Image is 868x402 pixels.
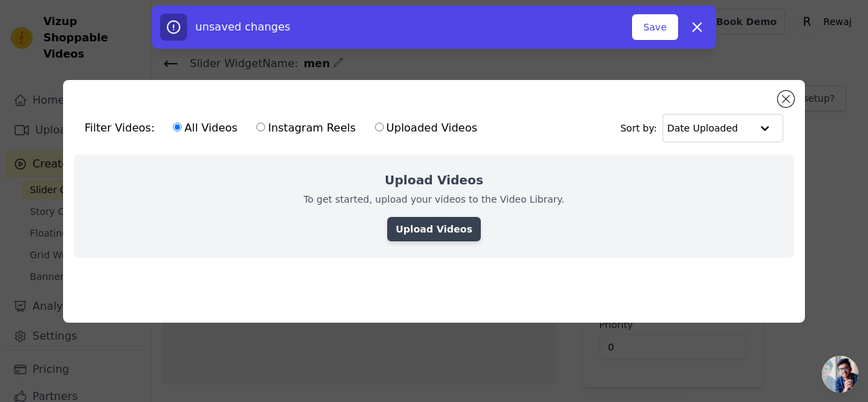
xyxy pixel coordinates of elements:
[172,119,238,137] label: All Videos
[387,217,480,241] a: Upload Videos
[374,119,478,137] label: Uploaded Videos
[822,356,859,393] a: Open chat
[304,193,565,206] p: To get started, upload your videos to the Video Library.
[620,114,784,142] div: Sort by:
[85,113,485,144] div: Filter Videos:
[384,171,483,190] h2: Upload Videos
[778,91,794,107] button: Close modal
[256,119,356,137] label: Instagram Reels
[195,20,290,33] span: unsaved changes
[632,14,678,40] button: Save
